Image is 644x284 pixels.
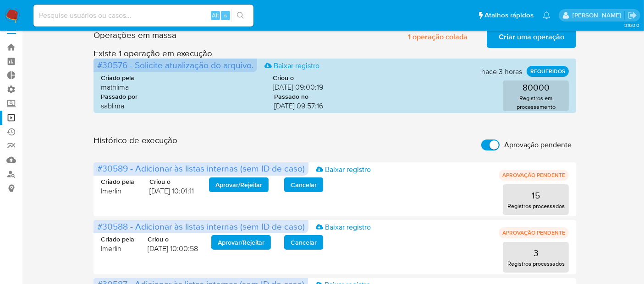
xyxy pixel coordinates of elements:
input: Pesquise usuários ou casos... [33,10,253,21]
a: Notificações [543,11,550,19]
button: search-icon [231,9,250,22]
span: Atalhos rápidos [484,11,534,20]
span: s [224,11,227,20]
span: 3.160.0 [624,21,639,29]
p: luciana.joia@mercadopago.com.br [572,11,624,20]
a: Sair [627,11,637,20]
span: Alt [212,11,219,20]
